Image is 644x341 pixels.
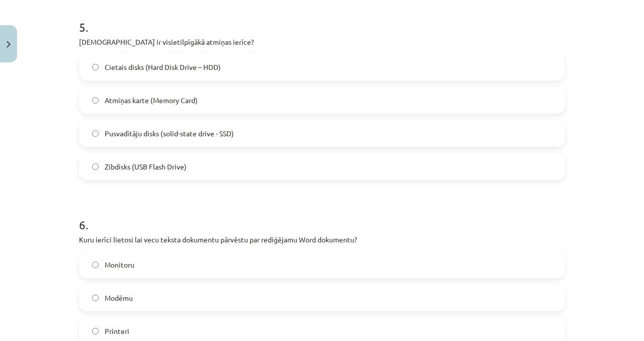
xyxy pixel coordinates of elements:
input: Printeri [92,328,99,334]
input: Pusvadītāju disks (solid-state drive - SSD) [92,130,99,137]
input: Modēmu [92,295,99,301]
span: Cietais disks (Hard Disk Drive – HDD) [105,62,221,72]
h1: 6 . [79,200,565,231]
span: Monitoru [105,260,134,270]
span: Modēmu [105,293,133,303]
span: Atmiņas karte (Memory Card) [105,95,198,106]
input: Cietais disks (Hard Disk Drive – HDD) [92,64,99,70]
span: Pusvadītāju disks (solid-state drive - SSD) [105,128,234,139]
span: Zibdisks (USB Flash Drive) [105,161,187,172]
input: Atmiņas karte (Memory Card) [92,97,99,104]
p: [DEMOGRAPHIC_DATA] ir visietilpīgākā atmiņas ierīce? [79,37,565,47]
h1: 5 . [79,3,565,34]
input: Zibdisks (USB Flash Drive) [92,163,99,170]
span: Printeri [105,326,129,336]
input: Monitoru [92,262,99,268]
img: icon-close-lesson-0947bae3869378f0d4975bcd49f059093ad1ed9edebbc8119c70593378902aed.svg [7,41,11,48]
p: Kuru ierīci lietosi lai vecu teksta dokumentu pārvēstu par rediģējamu Word dokumentu? [79,234,565,245]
